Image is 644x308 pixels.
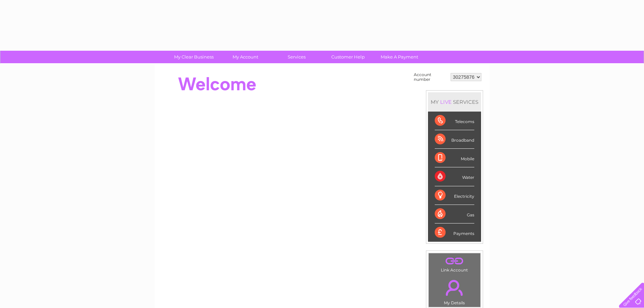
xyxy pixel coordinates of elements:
a: . [430,276,479,300]
a: Services [269,51,325,63]
div: Payments [435,223,474,242]
td: Link Account [428,253,481,274]
td: Account number [412,71,449,84]
div: Telecoms [435,112,474,130]
div: Mobile [435,149,474,167]
td: My Details [428,274,481,307]
div: MY SERVICES [428,92,481,112]
a: . [430,255,479,267]
a: Customer Help [320,51,376,63]
a: My Clear Business [166,51,222,63]
div: Electricity [435,186,474,205]
div: Gas [435,205,474,223]
div: Water [435,167,474,186]
div: Broadband [435,130,474,149]
a: My Account [217,51,273,63]
div: LIVE [439,99,453,105]
a: Make A Payment [372,51,427,63]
